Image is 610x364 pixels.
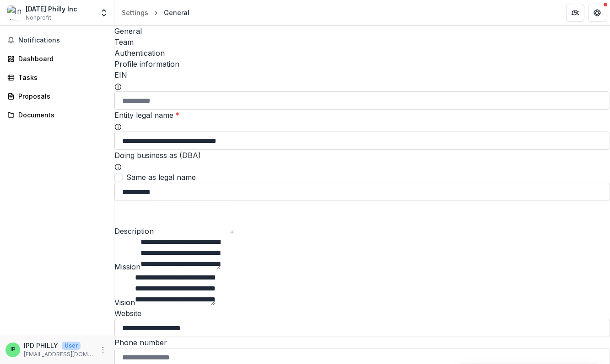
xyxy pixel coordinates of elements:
nav: breadcrumb [118,6,193,19]
button: Get Help [588,4,606,22]
button: More [97,344,108,355]
p: IPD PHILLY [24,341,58,350]
label: Description [114,227,154,236]
a: Documents [4,107,110,122]
div: General [164,8,189,17]
img: Indigenous Peoples' Day Philly Inc [7,5,22,20]
label: Vision [114,298,135,307]
button: Open entity switcher [97,4,110,22]
a: Team [114,37,610,47]
button: Partners [566,4,584,22]
a: Dashboard [4,51,110,66]
div: Proposals [18,91,103,101]
a: Settings [118,6,152,19]
div: Documents [18,110,103,120]
label: Entity legal name [114,111,179,120]
p: [EMAIL_ADDRESS][DOMAIN_NAME] [24,350,94,359]
a: Authentication [114,47,610,58]
p: User [62,342,81,350]
a: Proposals [4,89,110,104]
label: Mission [114,262,140,271]
label: Doing business as (DBA) [114,151,201,160]
a: Tasks [4,70,110,85]
label: Phone number [114,338,167,347]
div: [DATE] Philly Inc [26,4,77,14]
span: Nonprofit [26,14,51,22]
a: General [114,26,610,37]
div: Dashboard [18,54,103,63]
label: Website [114,309,141,318]
div: Settings [122,8,148,17]
span: Notifications [18,37,107,44]
span: Same as legal name [126,172,196,183]
label: EIN [114,70,127,79]
div: Tasks [18,73,103,82]
div: IPD PHILLY [11,347,16,353]
button: Notifications [4,33,110,47]
h2: Profile information [114,58,610,69]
